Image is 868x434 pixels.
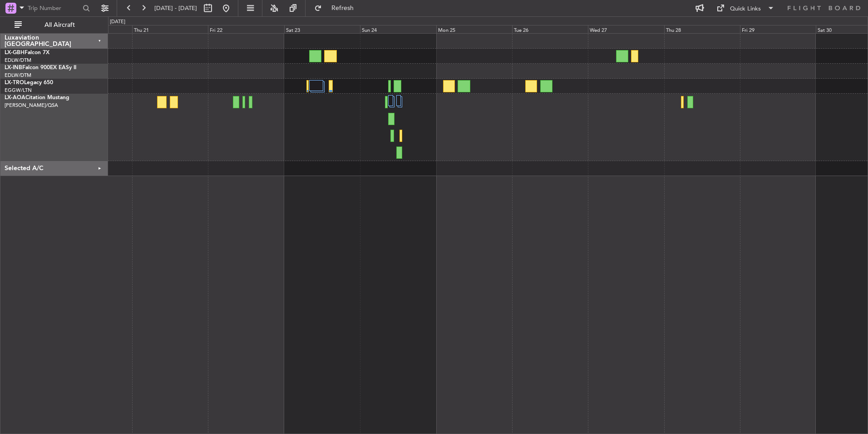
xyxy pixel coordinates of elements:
input: Trip Number [28,1,80,15]
div: Sat 23 [284,25,360,33]
div: Thu 28 [664,25,740,33]
span: LX-TRO [5,80,24,86]
a: LX-AOACitation Mustang [5,95,69,101]
div: Thu 21 [132,25,208,33]
div: Tue 26 [512,25,588,33]
a: LX-TROLegacy 650 [5,80,53,86]
span: LX-INB [5,65,22,71]
div: Fri 22 [208,25,284,33]
button: All Aircraft [10,18,99,32]
span: [DATE] - [DATE] [154,4,197,12]
a: [PERSON_NAME]/QSA [5,102,58,109]
a: EDLW/DTM [5,57,31,64]
div: Fri 29 [740,25,816,33]
span: All Aircraft [24,22,96,28]
a: EDLW/DTM [5,72,31,79]
a: LX-GBHFalcon 7X [5,50,49,56]
div: Mon 25 [436,25,512,33]
div: [DATE] [110,18,125,26]
a: LX-INBFalcon 900EX EASy II [5,65,76,71]
a: EGGW/LTN [5,87,32,94]
span: LX-GBH [5,50,25,56]
span: Refresh [324,5,362,11]
div: Wed 27 [588,25,664,33]
span: LX-AOA [5,95,25,101]
div: Quick Links [730,5,761,14]
button: Quick Links [712,1,779,15]
div: Sun 24 [360,25,436,33]
button: Refresh [310,1,365,15]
